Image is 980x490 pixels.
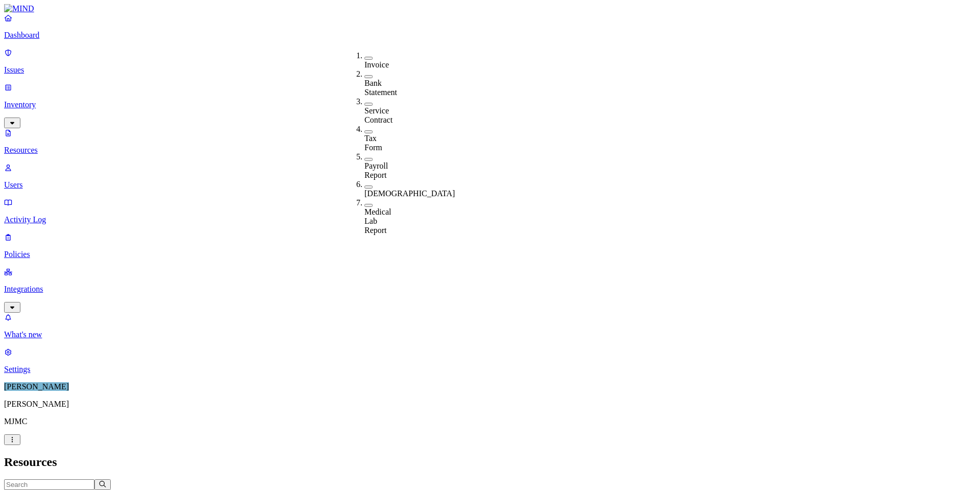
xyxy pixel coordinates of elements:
[4,382,69,391] span: [PERSON_NAME]
[4,285,976,294] p: Integrations
[4,313,976,339] a: What's new
[4,65,976,75] p: Issues
[4,455,976,469] h2: Resources
[4,100,976,109] p: Inventory
[4,215,976,224] p: Activity Log
[4,417,976,426] p: MJMC
[4,330,976,339] p: What's new
[4,267,976,311] a: Integrations
[4,163,976,190] a: Users
[4,31,976,40] p: Dashboard
[4,146,976,155] p: Resources
[4,198,976,224] a: Activity Log
[4,250,976,259] p: Policies
[4,4,34,13] img: MIND
[4,128,976,155] a: Resources
[4,400,976,409] p: [PERSON_NAME]
[4,4,976,13] a: MIND
[4,479,94,490] input: Search
[4,48,976,75] a: Issues
[4,83,976,127] a: Inventory
[4,232,976,259] a: Policies
[4,347,976,374] a: Settings
[4,365,976,374] p: Settings
[4,13,976,40] a: Dashboard
[4,180,976,190] p: Users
